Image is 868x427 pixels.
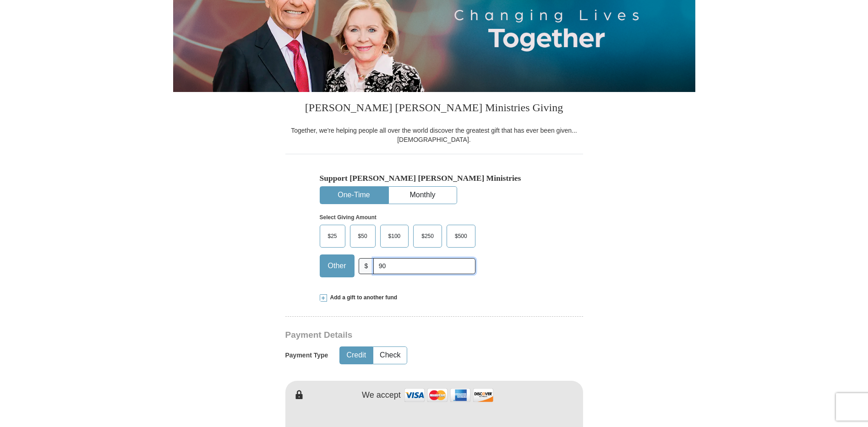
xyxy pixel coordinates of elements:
div: Together, we're helping people all over the world discover the greatest gift that has ever been g... [285,126,583,144]
span: $ [359,258,374,274]
span: $100 [384,229,405,243]
span: Add a gift to another fund [327,294,398,302]
span: Other [323,259,351,273]
button: One-Time [320,187,388,204]
span: $250 [417,229,438,243]
button: Check [373,347,407,364]
img: credit cards accepted [403,385,495,405]
button: Monthly [389,187,457,204]
strong: Select Giving Amount [320,214,377,221]
span: $500 [450,229,472,243]
h3: Payment Details [285,330,519,341]
span: $50 [354,229,372,243]
h5: Support [PERSON_NAME] [PERSON_NAME] Ministries [320,173,549,183]
input: Other Amount [373,258,475,274]
h5: Payment Type [285,351,328,359]
h3: [PERSON_NAME] [PERSON_NAME] Ministries Giving [285,92,583,126]
button: Credit [340,347,372,364]
span: $25 [323,229,342,243]
h4: We accept [362,390,401,400]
